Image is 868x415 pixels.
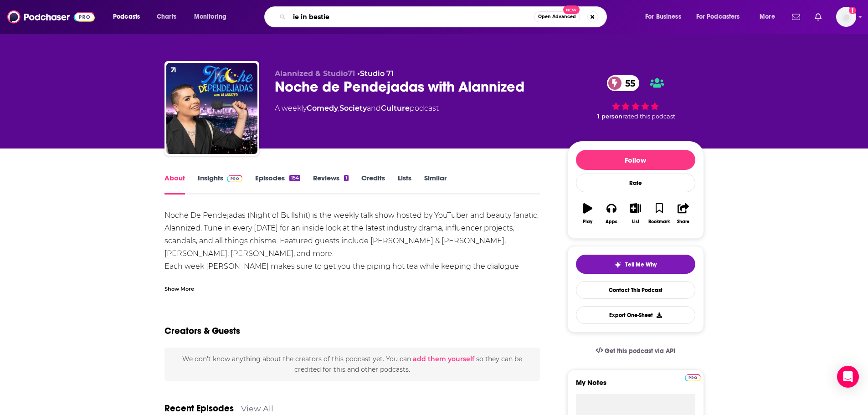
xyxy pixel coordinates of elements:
a: Society [339,104,367,113]
a: 55 [607,75,640,91]
span: Logged in as kathrynwhite [836,7,856,27]
a: Charts [151,10,182,24]
span: Monitoring [194,10,226,23]
a: Contact This Podcast [576,281,695,299]
div: Play [583,219,592,225]
span: More [760,10,775,23]
img: Podchaser Pro [685,374,701,381]
img: tell me why sparkle [614,261,621,268]
button: List [623,197,647,230]
button: tell me why sparkleTell Me Why [576,255,695,274]
a: Culture [381,104,410,113]
button: Apps [600,197,623,230]
button: Play [576,197,600,230]
img: User Profile [836,7,856,27]
img: Podchaser Pro [227,175,243,182]
div: Share [677,219,689,225]
div: 55 1 personrated this podcast [567,69,704,126]
div: Search podcasts, credits, & more... [273,6,616,27]
a: Pro website [685,373,701,381]
a: Episodes154 [255,174,300,195]
h2: Creators & Guests [164,325,240,337]
span: 55 [616,75,640,91]
input: Search podcasts, credits, & more... [289,10,534,24]
span: We don't know anything about the creators of this podcast yet . You can so they can be credited f... [182,355,522,373]
span: For Business [645,10,681,23]
div: A weekly podcast [275,103,439,114]
img: Noche de Pendejadas with Alannized [166,63,257,154]
div: List [632,219,639,225]
span: Open Advanced [538,15,576,19]
button: open menu [188,10,238,24]
span: New [563,5,580,14]
span: Podcasts [113,10,140,23]
a: Show notifications dropdown [811,9,825,25]
button: open menu [753,10,786,24]
span: For Podcasters [696,10,740,23]
span: , [338,104,339,113]
img: Podchaser - Follow, Share and Rate Podcasts [7,8,95,26]
span: Tell Me Why [625,261,657,268]
a: Credits [361,174,385,195]
svg: Add a profile image [849,7,856,14]
button: open menu [690,10,753,24]
button: Follow [576,150,695,170]
a: Comedy [307,104,338,113]
a: Recent Episodes [164,403,234,414]
span: 1 person [597,113,622,120]
a: Show notifications dropdown [788,9,804,25]
button: Export One-Sheet [576,306,695,324]
a: InsightsPodchaser Pro [198,174,243,195]
button: open menu [107,10,152,24]
button: open menu [639,10,693,24]
div: 1 [344,175,349,181]
a: Get this podcast via API [588,340,683,362]
div: 154 [289,175,300,181]
button: Share [671,197,695,230]
button: Show profile menu [836,7,856,27]
a: Studio 71 [360,69,394,78]
a: Similar [424,174,447,195]
span: Get this podcast via API [605,347,675,355]
button: add them yourself [413,355,474,363]
span: rated this podcast [622,113,675,120]
a: View All [241,404,273,413]
div: Apps [606,219,617,225]
div: Rate [576,174,695,192]
div: Bookmark [648,219,670,225]
span: • [357,69,394,78]
a: Lists [398,174,411,195]
button: Open AdvancedNew [534,11,580,22]
div: Open Intercom Messenger [837,366,859,388]
label: My Notes [576,378,695,394]
span: and [367,104,381,113]
span: Alannized & Studio71 [275,69,355,78]
span: Charts [157,10,176,23]
a: Reviews1 [313,174,349,195]
button: Bookmark [647,197,671,230]
a: About [164,174,185,195]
